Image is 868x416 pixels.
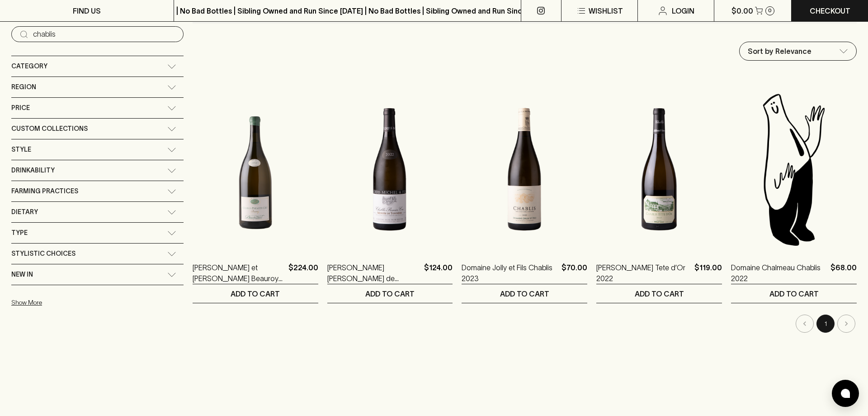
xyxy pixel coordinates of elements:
[731,5,753,16] p: $0.00
[11,102,30,114] span: Price
[635,288,684,299] p: ADD TO CART
[33,27,176,42] input: Try “Pinot noir”
[193,315,857,333] nav: pagination navigation
[462,284,587,303] button: ADD TO CART
[327,262,421,284] a: [PERSON_NAME] [PERSON_NAME] de Tonnerre 1er Cru 2021
[193,90,318,249] img: Agnes et Didier Dauvissat Beauroy 1er Chablis Magnum 2021
[830,262,857,284] p: $68.00
[11,293,130,312] button: Show More
[462,262,558,284] a: Domaine Jolly et Fils Chablis 2023
[672,5,694,16] p: Login
[11,244,184,264] div: Stylistic Choices
[11,165,55,176] span: Drinkability
[424,262,453,284] p: $124.00
[596,284,722,303] button: ADD TO CART
[365,288,415,299] p: ADD TO CART
[11,123,88,134] span: Custom Collections
[561,262,587,284] p: $70.00
[11,202,184,222] div: Dietary
[11,264,184,285] div: New In
[731,262,827,284] a: Domaine Chalmeau Chablis 2022
[11,186,78,197] span: Farming Practices
[748,46,811,57] p: Sort by Relevance
[11,77,184,97] div: Region
[816,315,835,333] button: page 1
[11,144,31,155] span: Style
[841,389,850,398] img: bubble-icon
[731,284,857,303] button: ADD TO CART
[589,5,623,16] p: Wishlist
[810,5,850,16] p: Checkout
[327,90,453,249] img: Louis Michel Chablis Montee de Tonnerre 1er Cru 2021
[769,288,819,299] p: ADD TO CART
[731,90,857,249] img: Blackhearts & Sparrows Man
[596,262,691,284] a: [PERSON_NAME] Tete d’Or 2022
[231,288,280,299] p: ADD TO CART
[288,262,318,284] p: $224.00
[73,5,101,16] p: FIND US
[462,90,587,249] img: Domaine Jolly et Fils Chablis 2023
[11,56,184,77] div: Category
[11,160,184,181] div: Drinkability
[740,42,856,60] div: Sort by Relevance
[694,262,722,284] p: $119.00
[193,262,285,284] a: [PERSON_NAME] et [PERSON_NAME] Beauroy 1er Chablis Magnum 2021
[11,61,47,72] span: Category
[193,284,318,303] button: ADD TO CART
[11,98,184,118] div: Price
[768,8,772,13] p: 0
[11,223,184,243] div: Type
[596,90,722,249] img: Billaud Simon Chablis Tete d’Or 2022
[11,248,75,259] span: Stylistic Choices
[11,227,28,239] span: Type
[11,119,184,139] div: Custom Collections
[327,284,453,303] button: ADD TO CART
[11,181,184,201] div: Farming Practices
[11,206,38,218] span: Dietary
[500,288,549,299] p: ADD TO CART
[11,139,184,160] div: Style
[11,269,33,280] span: New In
[11,81,36,93] span: Region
